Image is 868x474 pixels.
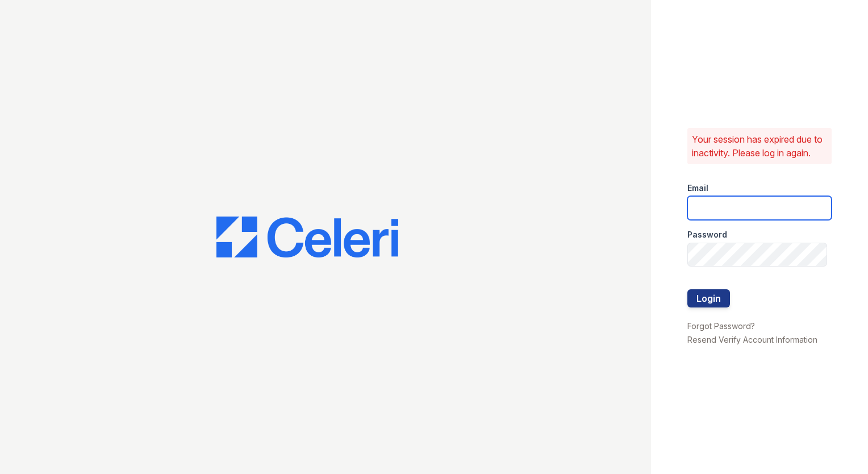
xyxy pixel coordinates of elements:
[687,182,708,194] label: Email
[687,289,730,307] button: Login
[687,335,817,344] a: Resend Verify Account Information
[687,229,727,240] label: Password
[687,321,755,331] a: Forgot Password?
[692,132,827,160] p: Your session has expired due to inactivity. Please log in again.
[216,217,398,257] img: CE_Logo_Blue-a8612792a0a2168367f1c8372b55b34899dd931a85d93a1a3d3e32e68fde9ad4.png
